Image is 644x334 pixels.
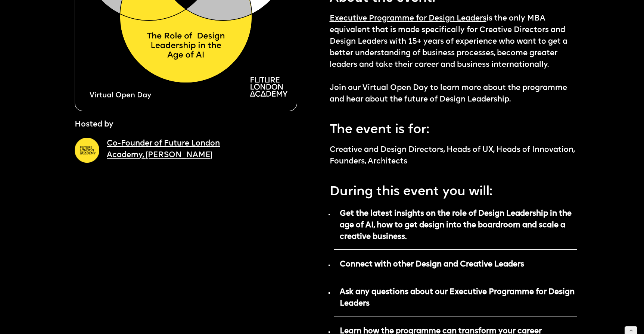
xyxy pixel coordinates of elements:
[330,15,486,22] a: Executive Programme for Design Leaders
[330,116,577,140] p: The event is for:
[330,13,577,105] p: is the only MBA equivalent that is made specifically for Creative Directors and Design Leaders wi...
[330,178,577,202] p: During this event you will:
[75,138,99,162] img: A yellow circle with Future London Academy logo
[75,119,113,130] p: Hosted by
[330,144,577,167] p: Creative and Design Directors, Heads of UX, Heads of Innovation, Founders, Architects
[107,140,220,159] a: Co-Founder of Future London Academy, [PERSON_NAME]
[340,260,524,268] strong: Connect with other Design and Creative Leaders
[340,288,575,308] strong: Ask any questions about our Executive Programme for Design Leaders
[340,210,572,241] strong: Get the latest insights on the role of Design Leadership in the age of AI, how to get design into...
